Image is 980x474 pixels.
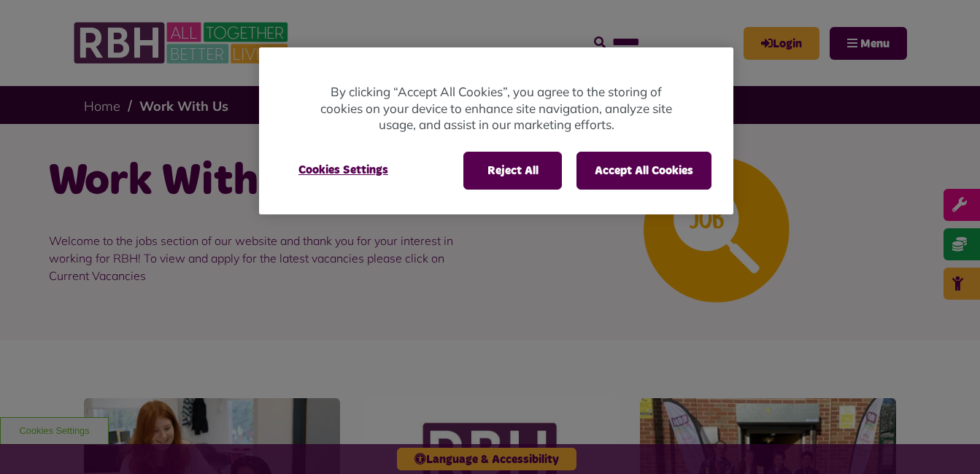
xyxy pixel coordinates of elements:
[463,152,562,190] button: Reject All
[317,84,675,133] p: By clicking “Accept All Cookies”, you agree to the storing of cookies on your device to enhance s...
[259,47,733,214] div: Privacy
[576,152,711,190] button: Accept All Cookies
[281,152,406,188] button: Cookies Settings
[259,47,733,214] div: Cookie banner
